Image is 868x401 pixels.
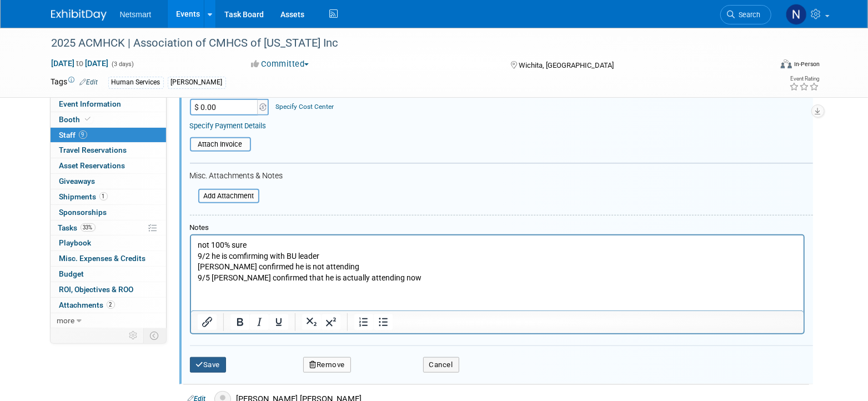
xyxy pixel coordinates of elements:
a: Giveaways [51,174,166,189]
button: Bold [230,314,249,330]
a: Shipments1 [51,189,166,204]
span: Asset Reservations [59,161,126,170]
span: Attachments [59,300,115,309]
div: Event Rating [789,76,819,82]
a: Budget [51,267,166,282]
a: Specify Cost Center [275,103,334,111]
span: Event Information [59,99,122,108]
button: Insert/edit link [198,314,217,330]
span: Booth [59,115,93,124]
span: 1 [99,192,108,200]
button: Underline [269,314,288,330]
span: 33% [81,223,96,232]
span: Shipments [59,192,108,201]
span: to [75,59,86,68]
a: Playbook [51,235,166,250]
button: Numbered list [354,314,373,330]
span: 9 [79,131,87,139]
span: more [57,316,75,325]
span: Wichita, [GEOGRAPHIC_DATA] [519,61,614,69]
a: Tasks33% [51,220,166,235]
a: more [51,313,166,328]
span: Search [735,11,761,19]
button: Committed [247,58,313,70]
button: Italic [249,314,268,330]
div: Notes [190,223,805,233]
img: Nina Finn [786,4,807,25]
button: Bullet list [373,314,392,330]
span: Tasks [58,223,96,232]
div: [PERSON_NAME] [168,77,226,88]
div: Human Services [108,77,164,88]
div: 2025 ACMHCK | Association of CMHCS of [US_STATE] Inc [48,33,755,53]
a: ROI, Objectives & ROO [51,282,166,297]
div: Misc. Attachments & Notes [190,171,813,181]
a: Misc. Expenses & Credits [51,251,166,266]
span: ROI, Objectives & ROO [59,285,134,294]
a: Staff9 [51,128,166,143]
a: Booth [51,112,166,127]
button: Remove [303,357,351,373]
a: Specify Payment Details [190,122,267,130]
span: Sponsorships [59,208,107,217]
span: Staff [59,131,87,139]
span: Netsmart [120,10,152,19]
span: [DATE] [DATE] [51,58,109,68]
div: In-Person [794,60,820,68]
img: Format-Inperson.png [781,59,792,68]
img: ExhibitDay [51,9,107,21]
a: Edit [80,78,98,86]
button: Save [190,357,227,373]
div: Event Format [706,58,820,74]
a: Event Information [51,97,166,112]
a: Travel Reservations [51,143,166,158]
a: Sponsorships [51,205,166,220]
span: Budget [59,269,84,278]
td: Tags [51,76,98,89]
button: Subscript [302,314,320,330]
a: Search [720,5,771,24]
span: (3 days) [111,61,134,68]
span: Giveaways [59,177,96,186]
span: Misc. Expenses & Credits [59,254,146,263]
span: Travel Reservations [59,146,127,154]
button: Cancel [423,357,459,373]
button: Superscript [321,314,340,330]
span: 2 [107,300,115,309]
td: Personalize Event Tab Strip [124,328,144,343]
iframe: Rich Text Area [191,235,804,310]
i: Booth reservation complete [86,116,91,122]
a: Asset Reservations [51,158,166,173]
td: Toggle Event Tabs [143,328,166,343]
a: Attachments2 [51,298,166,313]
span: Playbook [59,238,92,247]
